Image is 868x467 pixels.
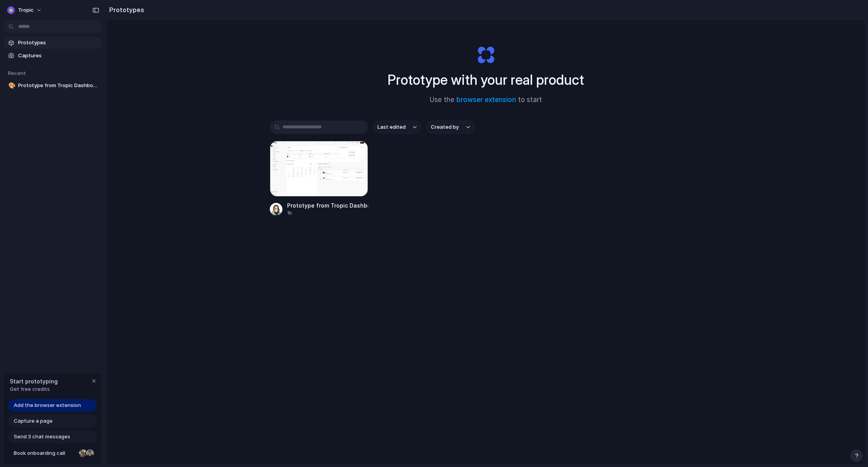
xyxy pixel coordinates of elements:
[18,6,34,14] span: Tropic
[430,95,542,105] span: Use the to start
[287,201,368,210] div: Prototype from Tropic Dashboard
[4,4,46,16] button: Tropic
[4,50,102,62] a: Captures
[18,52,99,60] span: Captures
[14,417,53,425] span: Capture a page
[4,37,102,49] a: Prototypes
[8,70,26,76] span: Recent
[7,82,15,89] button: 🎨
[287,210,368,217] div: 1h
[14,401,81,409] span: Add the browser extension
[85,449,95,458] div: Christian Iacullo
[106,5,144,15] h2: Prototypes
[18,82,99,89] span: Prototype from Tropic Dashboard
[8,81,14,90] div: 🎨
[270,141,368,217] a: Prototype from Tropic DashboardPrototype from Tropic Dashboard1h
[10,385,58,393] span: Get free credits
[377,123,406,131] span: Last edited
[78,449,88,458] div: Nicole Kubica
[388,69,584,90] h1: Prototype with your real product
[14,449,76,457] span: Book onboarding call
[456,96,516,104] a: browser extension
[10,377,58,385] span: Start prototyping
[373,120,421,134] button: Last edited
[8,399,97,412] a: Add the browser extension
[18,39,99,47] span: Prototypes
[431,123,459,131] span: Created by
[14,433,70,441] span: Send 3 chat messages
[426,120,475,134] button: Created by
[4,80,102,91] a: 🎨Prototype from Tropic Dashboard
[8,447,97,460] a: Book onboarding call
